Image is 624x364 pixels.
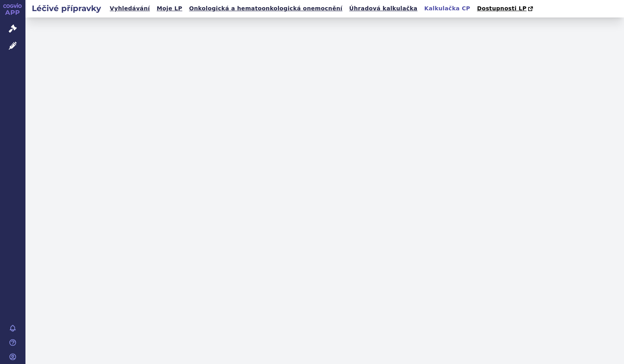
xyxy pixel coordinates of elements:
a: Úhradová kalkulačka [347,3,420,14]
a: Onkologická a hematoonkologická onemocnění [187,3,345,14]
a: Kalkulačka CP [422,3,473,14]
span: Dostupnosti LP [477,5,527,12]
a: Dostupnosti LP [474,3,537,14]
h2: Léčivé přípravky [25,3,107,14]
a: Moje LP [154,3,185,14]
a: Vyhledávání [107,3,152,14]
